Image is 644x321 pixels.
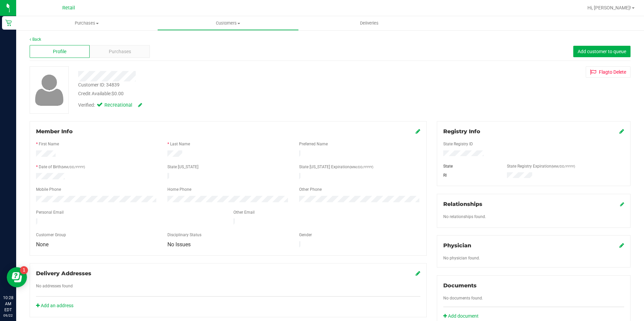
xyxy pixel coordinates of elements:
[443,256,480,260] span: No physician found.
[507,163,575,169] label: State Registry Expiration
[78,90,374,97] div: Credit Available:
[109,48,131,55] span: Purchases
[62,5,75,11] span: Retail
[167,241,191,248] span: No Issues
[573,46,631,57] button: Add customer to queue
[299,186,322,192] label: Other Phone
[586,66,631,78] button: Flagto Delete
[443,214,486,220] label: No relationships found.
[299,141,328,147] label: Preferred Name
[39,164,85,170] label: Date of Birth
[551,165,575,168] span: (MM/DD/YYYY)
[36,128,73,135] span: Member Info
[36,186,61,192] label: Mobile Phone
[104,102,131,109] span: Recreational
[20,266,28,274] iframe: Resource center unread badge
[438,172,502,178] div: RI
[443,296,483,300] span: No documents found.
[167,186,191,192] label: Home Phone
[438,163,502,169] div: State
[16,20,157,26] span: Purchases
[443,141,473,147] label: State Registry ID
[351,20,388,26] span: Deliveries
[78,81,120,88] div: Customer ID: 34839
[443,313,482,320] a: Add document
[61,165,85,169] span: (MM/DD/YYYY)
[299,164,373,170] label: State [US_STATE] Expiration
[111,91,124,96] span: $0.00
[3,313,13,318] p: 09/22
[32,73,67,107] img: user-icon.png
[5,20,12,26] inline-svg: Retail
[443,242,471,249] span: Physician
[36,303,73,308] a: Add an address
[170,141,190,147] label: Last Name
[443,201,482,207] span: Relationships
[443,282,477,289] span: Documents
[16,16,157,30] a: Purchases
[7,267,27,287] iframe: Resource center
[78,102,142,109] div: Verified:
[299,232,312,238] label: Gender
[443,128,480,135] span: Registry Info
[587,5,631,10] span: Hi, [PERSON_NAME]!
[3,295,13,313] p: 10:28 AM EDT
[167,164,198,170] label: State [US_STATE]
[36,232,66,238] label: Customer Group
[158,20,298,26] span: Customers
[39,141,59,147] label: First Name
[299,16,440,30] a: Deliveries
[157,16,298,30] a: Customers
[36,283,73,289] label: No addresses found
[167,232,201,238] label: Disciplinary Status
[233,209,255,215] label: Other Email
[30,37,41,42] a: Back
[578,49,626,54] span: Add customer to queue
[53,48,66,55] span: Profile
[36,270,91,277] span: Delivery Addresses
[36,241,49,248] span: None
[36,209,64,215] label: Personal Email
[350,165,373,169] span: (MM/DD/YYYY)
